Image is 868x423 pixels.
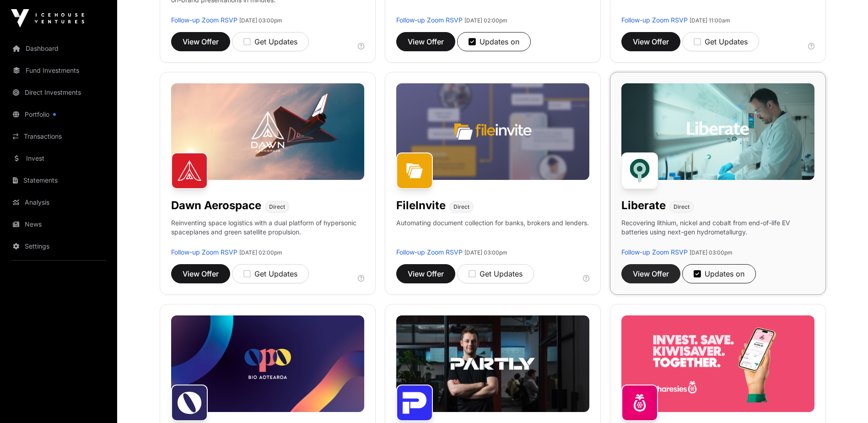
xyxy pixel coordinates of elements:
[239,249,282,256] span: [DATE] 02:00pm
[171,264,230,283] button: View Offer
[7,60,110,81] a: Fund Investments
[621,83,814,180] img: Liberate-Banner.jpg
[7,38,110,59] a: Dashboard
[633,268,669,279] span: View Offer
[7,192,110,212] a: Analysis
[396,152,433,189] img: FileInvite
[396,32,455,51] button: View Offer
[396,218,589,248] p: Automating document collection for banks, brokers and lenders.
[396,248,463,256] a: Follow-up Zoom RSVP
[7,82,110,103] a: Direct Investments
[171,16,237,24] a: Follow-up Zoom RSVP
[7,148,110,168] a: Invest
[469,36,519,47] div: Updates on
[171,32,230,51] button: View Offer
[171,83,364,180] img: Dawn-Banner.jpg
[396,385,433,421] img: Partly
[408,268,444,279] span: View Offer
[682,32,759,51] button: Get Updates
[621,248,688,256] a: Follow-up Zoom RSVP
[396,16,463,24] a: Follow-up Zoom RSVP
[232,264,309,283] button: Get Updates
[183,268,219,279] span: View Offer
[621,152,658,189] img: Liberate
[171,248,237,256] a: Follow-up Zoom RSVP
[232,32,309,51] button: Get Updates
[621,264,680,283] button: View Offer
[621,198,666,213] h1: Liberate
[621,32,680,51] button: View Offer
[682,264,756,283] button: Updates on
[457,264,534,283] button: Get Updates
[239,17,282,24] span: [DATE] 03:00pm
[822,379,868,423] iframe: Chat Widget
[396,264,455,283] button: View Offer
[694,36,748,47] div: Get Updates
[7,126,110,146] a: Transactions
[453,203,469,211] span: Direct
[171,152,208,189] img: Dawn Aerospace
[269,203,285,211] span: Direct
[11,9,84,27] img: Icehouse Ventures Logo
[171,385,208,421] img: Opo Bio
[171,315,364,412] img: Opo-Bio-Banner.jpg
[7,104,110,125] a: Portfolio
[7,236,110,256] a: Settings
[464,17,507,24] span: [DATE] 02:00pm
[694,268,744,279] div: Updates on
[457,32,531,51] button: Updates on
[171,218,364,248] p: Reinventing space logistics with a dual platform of hypersonic spaceplanes and green satellite pr...
[621,315,814,412] img: Sharesies-Banner.jpg
[7,214,110,234] a: News
[171,198,261,213] h1: Dawn Aerospace
[7,170,110,190] a: Statements
[243,268,297,279] div: Get Updates
[396,83,589,180] img: File-Invite-Banner.jpg
[674,203,690,211] span: Direct
[633,36,669,47] span: View Offer
[243,36,297,47] div: Get Updates
[690,249,733,256] span: [DATE] 03:00pm
[183,36,219,47] span: View Offer
[464,249,507,256] span: [DATE] 03:00pm
[621,16,688,24] a: Follow-up Zoom RSVP
[469,268,523,279] div: Get Updates
[690,17,730,24] span: [DATE] 11:00am
[408,36,444,47] span: View Offer
[621,385,658,421] img: Sharesies
[396,315,589,412] img: Partly-Banner.jpg
[621,218,814,248] p: Recovering lithium, nickel and cobalt from end-of-life EV batteries using next-gen hydrometallurgy.
[396,198,446,213] h1: FileInvite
